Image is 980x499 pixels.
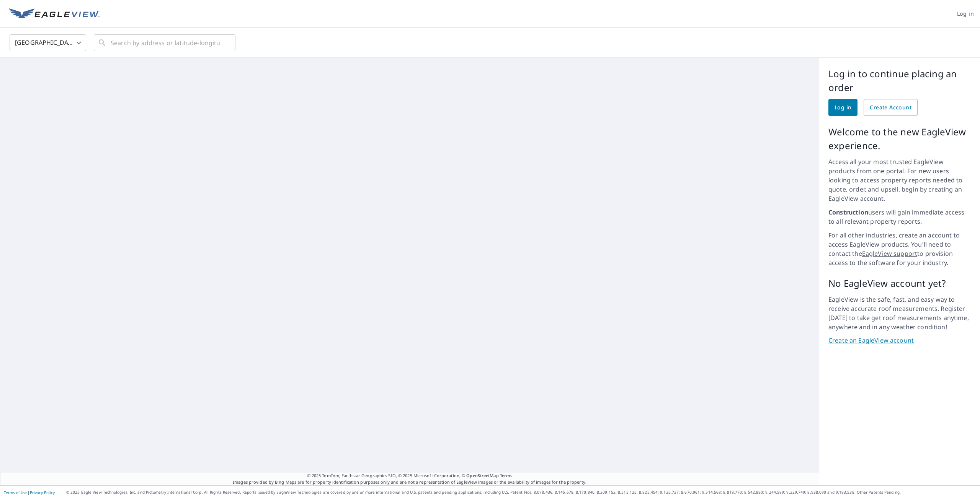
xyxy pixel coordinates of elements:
[828,157,971,203] p: Access all your most trusted EagleView products from one portal. For new users looking to access ...
[66,489,976,495] p: © 2025 Eagle View Technologies, Inc. and Pictometry International Corp. All Rights Reserved. Repo...
[864,99,918,116] a: Create Account
[4,490,28,495] a: Terms of Use
[10,32,86,54] div: [GEOGRAPHIC_DATA]
[9,8,100,20] img: EV Logo
[828,99,857,116] a: Log in
[828,125,971,153] p: Welcome to the new EagleView experience.
[828,208,971,226] p: users will gain immediate access to all relevant property reports.
[4,490,55,495] p: |
[828,67,971,94] p: Log in to continue placing an order
[111,32,220,54] input: Search by address or latitude-longitude
[835,103,851,112] span: Log in
[828,276,971,290] p: No EagleView account yet?
[828,295,971,332] p: EagleView is the safe, fast, and easy way to receive accurate roof measurements. Register [DATE] ...
[828,231,971,267] p: For all other industries, create an account to access EagleView products. You'll need to contact ...
[307,473,513,479] span: © 2025 TomTom, Earthstar Geographics SIO, © 2025 Microsoft Corporation, ©
[828,336,971,345] a: Create an EagleView account
[957,9,974,19] span: Log in
[870,103,911,112] span: Create Account
[862,249,918,258] a: EagleView support
[828,208,868,216] strong: Construction
[466,473,498,478] a: OpenStreetMap
[30,490,55,495] a: Privacy Policy
[500,473,513,478] a: Terms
